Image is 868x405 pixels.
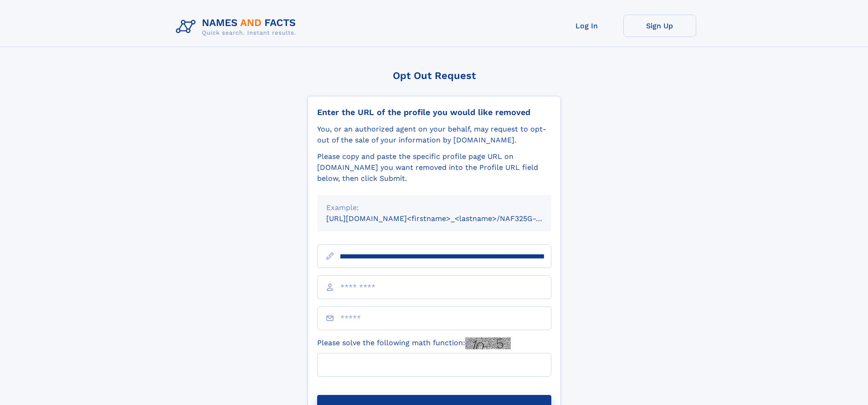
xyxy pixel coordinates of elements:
[317,151,551,184] div: Please copy and paste the specific profile page URL on [DOMAIN_NAME] you want removed into the Pr...
[326,214,569,223] small: [URL][DOMAIN_NAME]<firstname>_<lastname>/NAF325G-xxxxxxxx
[172,15,303,39] img: Logo Names and Facts
[317,337,511,349] label: Please solve the following math function:
[317,124,551,146] div: You, or an authorized agent on your behalf, may request to opt-out of the sale of your informatio...
[550,15,623,37] a: Log In
[308,70,561,81] div: Opt Out Request
[326,202,542,213] div: Example:
[317,107,551,117] div: Enter the URL of the profile you would like removed
[623,15,696,37] a: Sign Up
